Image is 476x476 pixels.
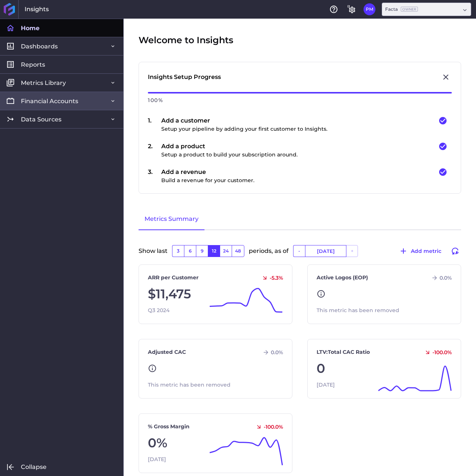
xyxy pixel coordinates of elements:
input: Select Date [305,245,346,257]
button: User Menu [364,3,375,15]
button: Close [440,71,452,83]
span: Home [21,24,39,32]
div: -100.0 % [253,423,283,430]
ins: Owner [401,7,418,12]
span: Data Sources [21,115,61,123]
div: Insights Setup Progress [148,73,221,82]
span: Metrics Library [21,79,66,87]
button: 6 [184,245,196,257]
div: 0.0 % [428,275,452,281]
div: Facta [385,6,418,13]
button: 9 [196,245,208,257]
div: Show last periods, as of [139,245,461,264]
button: 24 [220,245,232,257]
button: - [293,245,305,257]
button: Help [328,3,340,15]
div: Dropdown select [382,3,471,16]
div: 0.0 % [260,349,283,356]
span: Reports [21,61,45,69]
a: Metrics Summary [139,209,204,230]
a: Active Logos (EOP) [317,274,368,282]
span: Dashboards [21,42,58,50]
button: 3 [172,245,184,257]
div: 0% [148,434,283,453]
a: LTV:Total CAC Ratio [317,348,370,356]
button: Add metric [396,245,445,257]
div: $11,475 [148,285,283,304]
a: ARR per Customer [148,274,199,282]
div: 1 . [148,116,161,133]
div: Add a revenue [161,168,254,184]
div: Add a customer [161,116,327,133]
div: 3 . [148,168,161,184]
button: 48 [232,245,244,257]
a: Adjusted CAC [148,348,186,356]
div: 2 . [148,142,161,159]
span: Welcome to Insights [139,34,233,47]
div: 0 [317,359,452,378]
div: -100.0 % [421,349,452,356]
div: -5.3 % [258,275,283,281]
p: Setup your pipeline by adding your first customer to Insights. [161,125,327,133]
span: Financial Accounts [21,97,78,105]
p: Setup a product to build your subscription around. [161,151,298,159]
div: This metric has been removed [317,307,452,314]
button: 12 [208,245,220,257]
div: 100 % [148,93,452,107]
div: This metric has been removed [148,381,283,389]
button: General Settings [346,3,358,15]
div: Add a product [161,142,298,159]
p: Build a revenue for your customer. [161,177,254,184]
a: % Gross Margin [148,423,190,431]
